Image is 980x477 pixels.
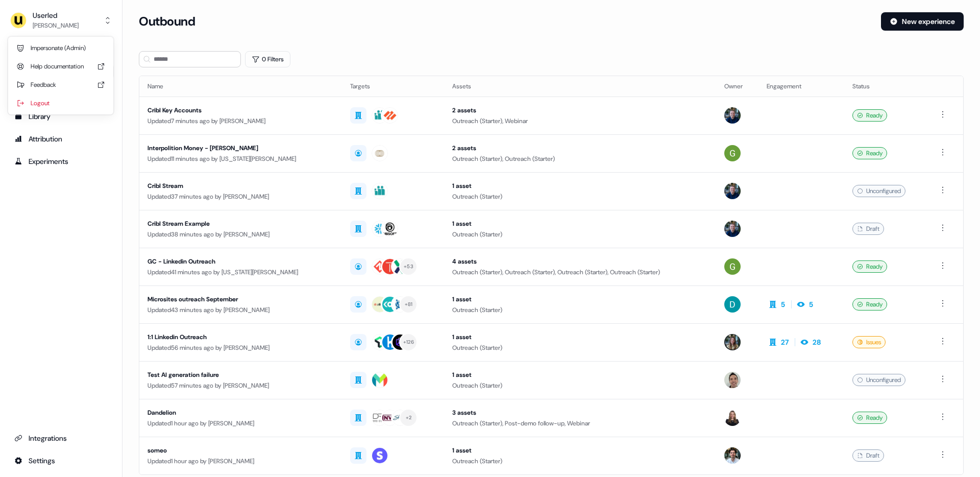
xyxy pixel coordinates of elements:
[33,20,79,31] div: [PERSON_NAME]
[12,39,109,57] div: Impersonate (Admin)
[8,8,114,33] button: Userled[PERSON_NAME]
[33,10,79,20] div: Userled
[8,37,113,114] div: Userled[PERSON_NAME]
[12,76,109,94] div: Feedback
[12,94,109,112] div: Logout
[12,57,109,76] div: Help documentation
